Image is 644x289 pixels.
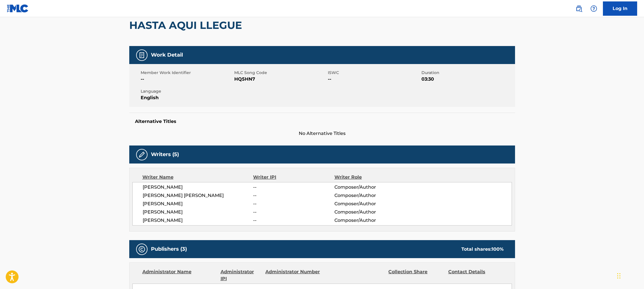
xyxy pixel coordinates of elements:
span: -- [253,184,334,191]
img: Work Detail [138,52,145,59]
div: Contact Details [448,268,504,282]
span: -- [253,200,334,207]
img: Writers [138,151,145,158]
a: Log In [603,1,637,16]
h5: Writers (5) [151,151,179,158]
span: -- [253,192,334,199]
div: Help [588,3,599,14]
span: MLC Song Code [234,70,326,76]
span: [PERSON_NAME] [PERSON_NAME] [143,192,253,199]
div: Writer Role [334,174,408,181]
span: Composer/Author [334,200,408,207]
span: Duration [421,70,514,76]
div: Collection Share [388,268,444,282]
div: Administrator Number [265,268,321,282]
span: Member Work Identifier [141,70,233,76]
span: ISWC [328,70,420,76]
span: -- [328,76,420,83]
span: [PERSON_NAME] [143,209,253,216]
div: Administrator IPI [221,268,261,282]
div: Writer Name [142,174,253,181]
h5: Alternative Titles [135,119,509,124]
h5: Publishers (3) [151,246,187,252]
span: -- [141,76,233,83]
span: [PERSON_NAME] [143,217,253,224]
span: 100 % [492,246,504,252]
span: -- [253,217,334,224]
span: Composer/Author [334,184,408,191]
iframe: Chat Widget [615,262,644,289]
span: 03:30 [421,76,514,83]
span: Composer/Author [334,192,408,199]
img: MLC Logo [7,4,29,13]
img: Publishers [138,246,145,253]
span: No Alternative Titles [129,130,515,137]
span: Composer/Author [334,217,408,224]
div: Drag [617,267,621,284]
span: Language [141,88,233,94]
span: [PERSON_NAME] [143,200,253,207]
h5: Work Detail [151,52,183,58]
span: Composer/Author [334,209,408,216]
span: HQ5HN7 [234,76,326,83]
div: Total shares: [461,246,504,253]
div: Writer IPI [253,174,334,181]
img: help [590,5,597,12]
img: search [576,5,582,12]
a: Public Search [573,3,585,14]
span: English [141,94,233,101]
span: -- [253,209,334,216]
div: Administrator Name [142,268,216,282]
h2: HASTA AQUI LLEGUE [129,19,245,32]
span: [PERSON_NAME] [143,184,253,191]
